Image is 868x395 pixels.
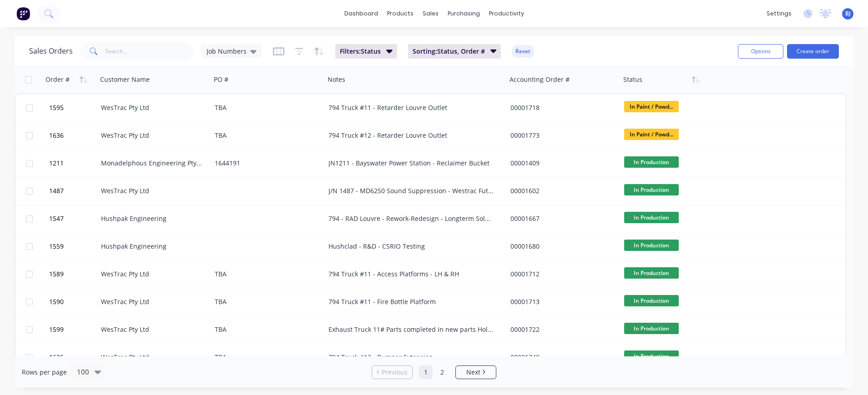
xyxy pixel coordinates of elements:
button: Options [738,44,783,59]
span: 1599 [49,325,64,334]
div: TBA [215,353,316,362]
button: Reset [512,45,534,58]
span: 1590 [49,297,64,306]
img: Factory [16,7,30,20]
div: 00001680 [510,242,611,251]
div: 794 - RAD Louvre - Rework-Redesign - Longterm Solution Tamex connote HUSH200061 Shipped Date [DATE] [328,214,495,223]
div: Status [623,75,642,84]
div: WesTrac Pty Ltd [101,325,202,334]
div: 00001722 [510,325,611,334]
div: Customer Name [100,75,150,84]
div: Accounting Order # [510,75,570,84]
span: 1595 [49,103,64,112]
span: In Paint / Powd... [624,129,679,140]
div: TBA [215,325,316,334]
div: Order # [45,75,70,84]
span: Previous [382,368,408,377]
div: 794 Truck #12 - Bumper Extension [328,353,495,362]
button: 1599 [46,316,101,343]
span: 1547 [49,214,64,223]
div: Hushclad - R&D - CSRIO Testing [328,242,495,251]
span: In Production [624,350,679,362]
div: Hushpak Engineering [101,214,202,223]
div: WesTrac Pty Ltd [101,297,202,306]
a: Page 2 [435,365,449,379]
div: 794 Truck #11 - Fire Bottle Platform [328,297,495,306]
span: Sorting: Status, Order # [413,47,485,56]
div: 00001712 [510,270,611,279]
div: TBA [215,103,316,112]
div: WesTrac Pty Ltd [101,353,202,362]
div: 00001667 [510,214,611,223]
span: Next [466,368,480,377]
button: 1547 [46,205,101,232]
div: 794 Truck #11 - Access Platforms - LH & RH [328,270,495,279]
button: 1636 [46,122,101,149]
input: Search... [106,42,194,60]
div: Hushpak Engineering [101,242,202,251]
span: In Production [624,184,679,195]
span: 1211 [49,159,64,168]
div: WesTrac Pty Ltd [101,103,202,112]
div: Notes [328,75,345,84]
div: 00001773 [510,131,611,140]
span: 1487 [49,186,64,195]
span: Job Numbers [207,46,247,56]
div: TBA [215,270,316,279]
span: In Production [624,156,679,168]
a: Page 1 is your current page [419,365,433,379]
div: TBA [215,131,316,140]
span: 1636 [49,131,64,140]
div: 00001713 [510,297,611,306]
div: Exhaust Truck 11# Parts completed in new parts Holding area [328,325,495,334]
span: In Paint / Powd... [624,101,679,112]
button: Filters:Status [335,44,397,59]
div: products [383,7,418,20]
div: 00001602 [510,186,611,195]
a: dashboard [340,7,383,20]
span: In Production [624,295,679,306]
span: In Production [624,240,679,251]
span: 1559 [49,242,64,251]
button: 1590 [46,288,101,315]
span: 1589 [49,270,64,279]
span: In Production [624,267,679,279]
div: JN1211 - Bayswater Power Station - Reclaimer Bucket [328,159,495,168]
span: BJ [845,10,851,18]
div: sales [418,7,443,20]
span: 1626 [49,353,64,362]
div: settings [762,7,796,20]
button: Create order [787,44,839,59]
div: productivity [484,7,529,20]
div: purchasing [443,7,484,20]
button: 1211 [46,150,101,177]
div: 00001409 [510,159,611,168]
a: Previous page [372,368,412,377]
div: TBA [215,297,316,306]
button: 1595 [46,94,101,121]
div: 794 Truck #12 - Retarder Louvre Outlet [328,131,495,140]
h1: Sales Orders [29,47,73,55]
button: 1589 [46,260,101,288]
div: WesTrac Pty Ltd [101,186,202,195]
div: PO # [214,75,228,84]
div: 794 Truck #11 - Retarder Louvre Outlet [328,103,495,112]
div: 1644191 [215,159,316,168]
div: Monadelphous Engineering Pty Ltd [101,159,202,168]
span: In Production [624,212,679,223]
span: Rows per page [22,368,67,377]
button: 1487 [46,177,101,205]
div: J/N 1487 - MD6250 Sound Suppression - Westrac Future Order - "DO NOT DELIVER!!!" [328,186,495,195]
div: 00001749 [510,353,611,362]
button: 1626 [46,344,101,371]
span: In Production [624,323,679,334]
span: Filters: Status [340,47,381,56]
div: 00001718 [510,103,611,112]
button: Sorting:Status, Order # [408,44,501,59]
ul: Pagination [368,365,500,379]
div: WesTrac Pty Ltd [101,131,202,140]
button: 1559 [46,233,101,260]
div: WesTrac Pty Ltd [101,270,202,279]
a: Next page [456,368,496,377]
